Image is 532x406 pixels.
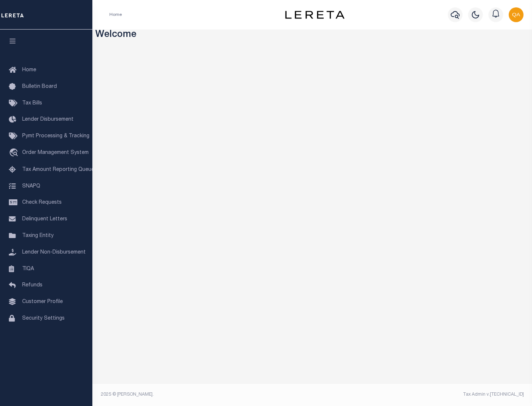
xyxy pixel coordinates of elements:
img: svg+xml;base64,PHN2ZyB4bWxucz0iaHR0cDovL3d3dy53My5vcmcvMjAwMC9zdmciIHBvaW50ZXItZXZlbnRzPSJub25lIi... [509,7,524,22]
span: Lender Disbursement [22,117,74,122]
span: Order Management System [22,150,89,155]
span: TIQA [22,266,34,271]
span: Taxing Entity [22,233,54,238]
span: Lender Non-Disbursement [22,250,86,255]
span: Tax Bills [22,101,42,106]
span: Customer Profile [22,299,63,304]
span: Delinquent Letters [22,217,67,222]
span: Security Settings [22,316,65,321]
div: 2025 © [PERSON_NAME]. [95,391,313,398]
span: Check Requests [22,200,62,205]
span: SNAPQ [22,183,40,189]
span: Bulletin Board [22,84,57,89]
h3: Welcome [95,30,529,41]
span: Pymt Processing & Tracking [22,134,89,139]
span: Refunds [22,283,42,288]
span: Tax Amount Reporting Queue [22,167,94,172]
li: Home [109,11,122,18]
span: Home [22,68,36,73]
div: Tax Admin v.[TECHNICAL_ID] [318,391,524,398]
i: travel_explore [9,148,21,158]
img: logo-dark.svg [285,11,344,19]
